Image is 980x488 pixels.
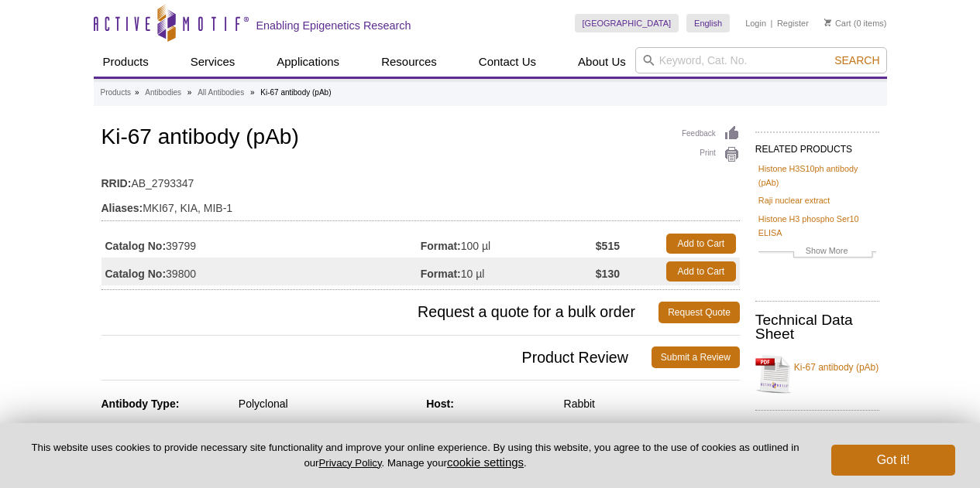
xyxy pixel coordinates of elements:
span: Request a quote for a bulk order [101,302,659,323]
a: Login [745,18,766,29]
button: Search [830,53,884,67]
a: Add to Cart [666,261,736,282]
a: All Antibodies [198,86,244,100]
li: » [250,88,255,97]
a: Cart [824,18,851,29]
a: Histone H3S10ph antibody (pAb) [758,162,876,189]
strong: Antibody Type: [101,398,180,410]
a: Applications [267,47,349,77]
span: Product Review [101,346,652,368]
li: » [135,88,139,97]
a: Show More [758,244,876,261]
td: AB_2793347 [101,167,740,192]
a: Ki-67 antibody (pAb) [755,351,879,398]
h2: Enabling Epigenetics Research [256,19,411,32]
h1: Ki-67 antibody (pAb) [101,125,740,152]
strong: $130 [596,267,620,281]
div: Polyclonal [239,397,414,411]
a: Privacy Policy [318,457,381,469]
strong: $515 [596,239,620,253]
td: 10 µl [421,258,596,285]
div: 360 kDa [564,422,740,436]
strong: Catalog No: [105,239,167,253]
a: English [686,14,730,32]
td: MKI67, KIA, MIB-1 [101,192,740,217]
a: Feedback [682,125,740,142]
div: Rabbit [564,397,740,411]
li: Ki-67 antibody (pAb) [260,88,331,97]
button: cookie settings [447,456,524,469]
img: Your Cart [824,19,831,26]
span: Search [834,54,879,67]
a: Antibodies [145,86,181,100]
a: Services [181,47,245,77]
a: Print [682,146,740,163]
a: [GEOGRAPHIC_DATA] [575,14,679,32]
td: 39799 [101,230,421,258]
li: (0 items) [824,14,887,32]
li: | [771,14,773,32]
a: Resources [372,47,446,77]
li: » [187,88,192,97]
input: Keyword, Cat. No. [635,47,887,73]
td: 100 µl [421,230,596,258]
a: About Us [569,47,635,77]
a: Products [94,47,158,77]
a: Histone H3 phospho Ser10 ELISA [758,212,876,240]
strong: Aliases: [101,201,143,215]
strong: Format: [421,239,461,253]
strong: RRID: [101,176,132,190]
strong: Host: [426,398,454,410]
a: Register [777,18,809,29]
a: Contact Us [469,47,545,77]
a: Raji nuclear extract [758,193,830,207]
p: This website uses cookies to provide necessary site functionality and improve your online experie... [25,441,806,470]
div: IgG [239,422,414,436]
a: Add to Cart [666,234,736,254]
a: Submit a Review [652,346,740,368]
strong: Catalog No: [105,267,167,281]
strong: Format: [421,267,461,281]
a: Request Quote [658,302,740,323]
h2: RELATED PRODUCTS [755,131,879,159]
td: 39800 [101,258,421,285]
h2: Technical Data Sheet [755,313,879,341]
button: Got it! [831,445,955,476]
a: Products [101,86,131,100]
